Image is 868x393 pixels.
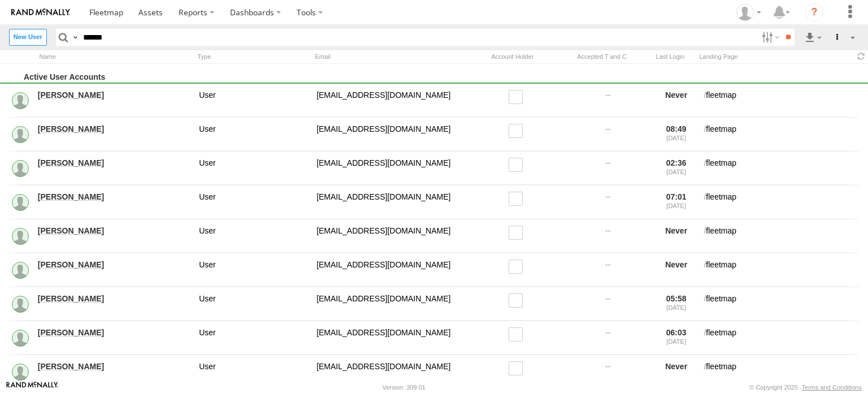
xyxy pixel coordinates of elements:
div: User [197,224,310,248]
a: [PERSON_NAME] [38,158,192,168]
a: [PERSON_NAME] [38,361,192,372]
div: Landing Page [696,51,850,62]
div: BDeras@medline.com [315,360,471,384]
div: fleetmap [702,258,859,282]
div: Type [194,51,307,62]
div: BMoua@medline.com [315,258,471,282]
a: [PERSON_NAME] [38,192,192,202]
a: [PERSON_NAME] [38,226,192,236]
a: Terms and Conditions [802,384,862,391]
img: rand-logo.svg [11,8,70,16]
div: 05:58 [DATE] [655,292,698,316]
div: User [197,292,310,316]
div: Arobinson@medline.com [315,190,471,214]
div: Version: 309.01 [383,384,426,391]
label: Read only [509,260,528,274]
div: fleetmap [702,122,859,146]
a: [PERSON_NAME] [38,90,192,100]
div: 07:01 [DATE] [655,190,698,214]
div: Email [312,51,466,62]
div: Name [36,51,190,62]
div: fleetmap [702,224,859,248]
div: AXHernandez@medline.com [315,88,471,113]
div: Last Login [649,51,692,62]
div: User [197,88,310,113]
div: Idaliz Kaminski [732,4,765,21]
label: Read only [509,327,528,342]
div: fleetmap [702,360,859,384]
div: User [197,360,310,384]
label: Read only [509,226,528,240]
a: Visit our Website [6,382,58,393]
div: 08:49 [DATE] [655,122,698,146]
label: Search Query [71,29,80,45]
div: User [197,190,310,214]
div: User [197,122,310,146]
div: User [197,326,310,350]
div: fleetmap [702,292,859,316]
a: [PERSON_NAME] [38,293,192,304]
div: ropletal@medline.com [315,292,471,316]
div: fleetmap [702,156,859,180]
label: Create New User [9,29,47,45]
label: Read only [509,293,528,308]
label: Read only [509,158,528,172]
i: ? [805,3,823,21]
label: Read only [509,90,528,104]
div: bwillard@medline.com [315,326,471,350]
div: ADuvernay@medline.com [315,156,471,180]
div: fleetmap [702,326,859,350]
a: [PERSON_NAME] [38,260,192,270]
div: fleetmap [702,88,859,113]
div: fleetmap [702,190,859,214]
div: © Copyright 2025 - [749,384,862,391]
a: [PERSON_NAME] [38,124,192,134]
label: Export results as... [804,29,823,45]
label: Read only [509,192,528,206]
label: Search Filter Options [757,29,782,45]
div: Account Holder [470,51,555,62]
label: Read only [509,361,528,375]
label: Read only [509,124,528,138]
span: Refresh [854,51,868,62]
div: Has user accepted Terms and Conditions [559,51,644,62]
div: 06:03 [DATE] [655,326,698,350]
div: User [197,156,310,180]
a: [PERSON_NAME] [38,327,192,338]
div: 02:36 [DATE] [655,156,698,180]
div: User [197,258,310,282]
div: bshifflet@medline.com [315,224,471,248]
div: ANMayberry@medline.com [315,122,471,146]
